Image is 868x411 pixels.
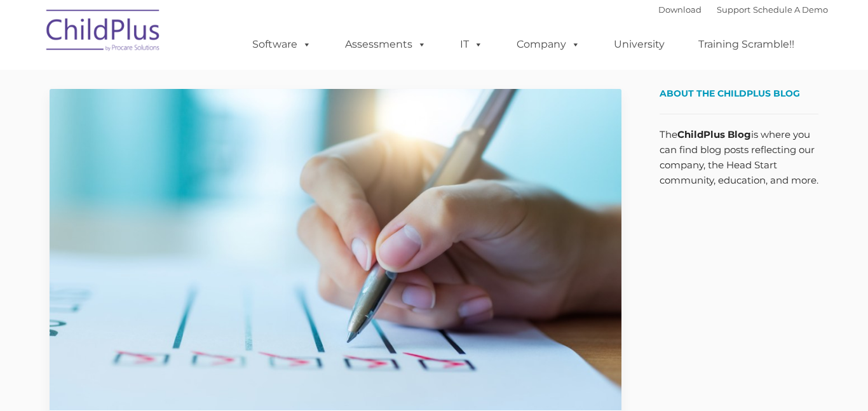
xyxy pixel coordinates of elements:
p: The is where you can find blog posts reflecting our company, the Head Start community, education,... [660,127,818,188]
a: Assessments [332,32,439,57]
a: IT [447,32,496,57]
a: Company [504,32,593,57]
a: Schedule A Demo [753,4,828,15]
strong: ChildPlus Blog [677,128,751,140]
a: Support [717,4,750,15]
a: Software [240,32,324,57]
a: Training Scramble!! [686,32,807,57]
a: Download [658,4,702,15]
font: | [658,4,828,15]
a: University [601,32,677,57]
span: About the ChildPlus Blog [660,88,800,99]
img: Efficiency Boost: ChildPlus Online's Enhanced Family Pre-Application Process - Streamlining Appli... [50,89,621,410]
img: ChildPlus by Procare Solutions [40,1,167,64]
